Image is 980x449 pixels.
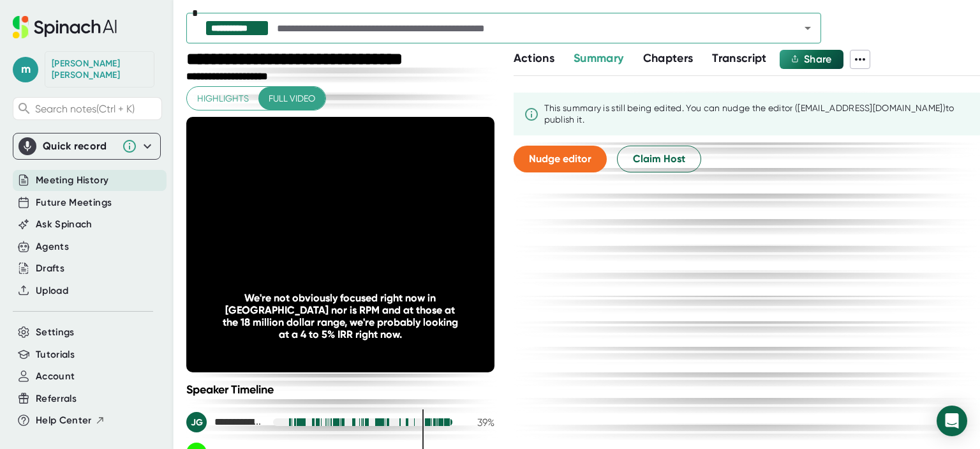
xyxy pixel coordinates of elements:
span: Transcript [712,51,767,65]
div: Quick record [43,140,115,153]
button: Drafts [36,261,64,276]
div: Speaker Timeline [186,383,494,397]
button: Upload [36,284,68,298]
button: Settings [36,325,75,340]
button: Open [799,19,817,37]
span: Full video [269,91,315,107]
div: JG [186,412,207,432]
button: Referrals [36,392,77,406]
div: Open Intercom Messenger [937,406,967,436]
button: Claim Host [617,146,701,172]
button: Nudge editor [514,146,607,172]
span: Nudge editor [529,153,591,165]
button: Help Center [36,413,105,428]
div: James Granberry [186,412,263,432]
button: Transcript [712,50,767,67]
span: m [13,57,38,82]
div: Michael Schmidt [52,58,147,80]
button: Future Meetings [36,195,112,210]
button: Chapters [643,50,694,67]
span: Help Center [36,413,92,428]
div: This summary is still being edited. You can nudge the editor ([EMAIL_ADDRESS][DOMAIN_NAME]) to pu... [544,103,970,125]
button: Tutorials [36,347,75,362]
button: Agents [36,240,69,254]
button: Account [36,369,75,384]
button: Actions [514,50,554,67]
span: Share [804,53,832,65]
div: We're not obviously focused right now in [GEOGRAPHIC_DATA] nor is RPM and at those at the 18 mill... [217,292,463,340]
span: Summary [574,51,623,65]
div: 39 % [463,416,494,429]
button: Summary [574,50,623,67]
span: Actions [514,51,554,65]
span: Highlights [197,91,249,107]
button: Share [780,50,843,69]
button: Full video [258,87,325,110]
button: Ask Spinach [36,217,93,232]
div: Quick record [19,133,155,159]
span: Search notes (Ctrl + K) [35,103,158,115]
button: Highlights [187,87,259,110]
button: Meeting History [36,173,108,188]
span: Chapters [643,51,694,65]
span: Claim Host [633,151,685,167]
